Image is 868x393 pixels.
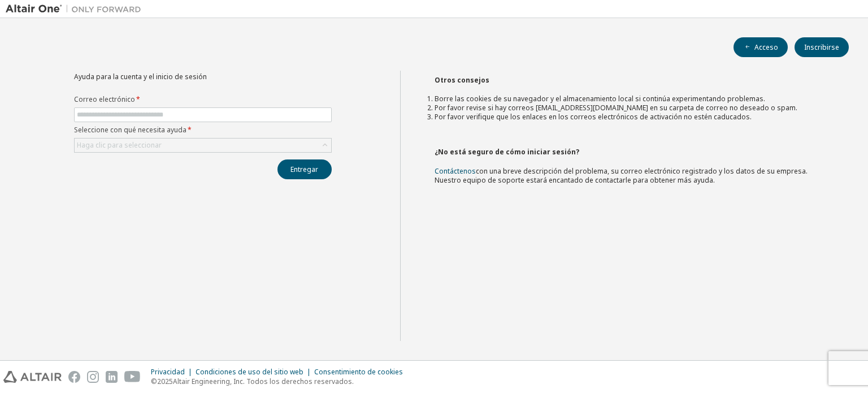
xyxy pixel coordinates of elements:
[74,72,207,81] font: Ayuda para la cuenta y el inicio de sesión
[435,147,579,157] font: ¿No está seguro de cómo iniciar sesión?
[734,37,788,57] button: Acceso
[151,377,157,386] font: ©
[75,139,331,152] div: Haga clic para seleccionar
[795,37,849,57] button: Inscribirse
[106,371,118,383] img: linkedin.svg
[435,166,476,176] a: Contáctenos
[68,371,80,383] img: facebook.svg
[804,42,839,52] font: Inscribirse
[6,3,147,15] img: Altair Uno
[157,377,173,386] font: 2025
[77,140,162,150] font: Haga clic para seleccionar
[124,371,141,383] img: youtube.svg
[151,367,185,377] font: Privacidad
[290,165,318,174] font: Entregar
[196,367,303,377] font: Condiciones de uso del sitio web
[435,166,808,185] font: con una breve descripción del problema, su correo electrónico registrado y los datos de su empres...
[74,125,186,135] font: Seleccione con qué necesita ayuda
[435,112,752,122] font: Por favor verifique que los enlaces en los correos electrónicos de activación no estén caducados.
[87,371,99,383] img: instagram.svg
[277,159,332,179] button: Entregar
[754,42,778,52] font: Acceso
[74,94,135,104] font: Correo electrónico
[173,377,354,386] font: Altair Engineering, Inc. Todos los derechos reservados.
[314,367,403,377] font: Consentimiento de cookies
[435,75,489,85] font: Otros consejos
[3,371,62,383] img: altair_logo.svg
[435,94,765,103] font: Borre las cookies de su navegador y el almacenamiento local si continúa experimentando problemas.
[435,103,797,113] font: Por favor revise si hay correos [EMAIL_ADDRESS][DOMAIN_NAME] en su carpeta de correo no deseado o...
